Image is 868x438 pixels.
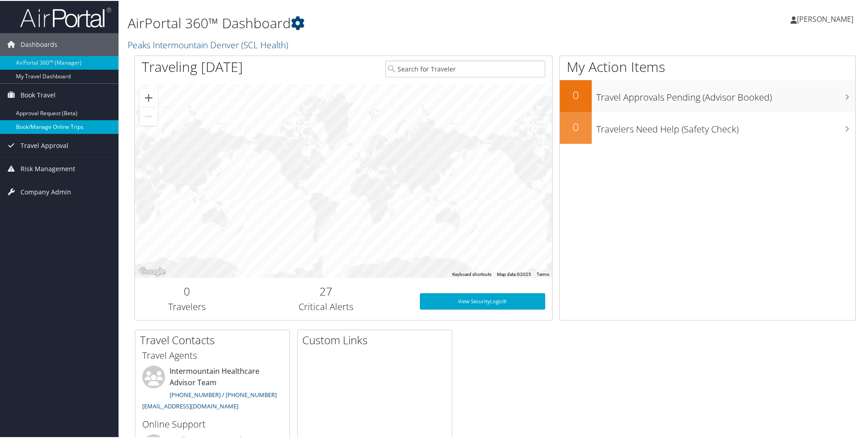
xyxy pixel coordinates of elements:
[142,401,238,409] a: [EMAIL_ADDRESS][DOMAIN_NAME]
[142,300,232,312] h3: Travelers
[560,87,592,102] h2: 0
[560,111,855,143] a: 0Travelers Need Help (Safety Check)
[142,56,243,76] h1: Traveling [DATE]
[790,5,863,32] a: [PERSON_NAME]
[142,283,232,298] h2: 0
[246,300,406,312] h3: Critical Alerts
[246,283,406,298] h2: 27
[128,38,290,50] a: Peaks Intermountain Denver (SCL Health)
[128,13,618,32] h1: AirPortal 360™ Dashboard
[138,365,287,413] li: Intermountain Healthcare Advisor Team
[21,32,57,55] span: Dashboards
[596,117,855,135] h3: Travelers Need Help (Safety Check)
[142,348,283,361] h3: Travel Agents
[420,292,545,309] a: View SecurityLogic®
[560,79,855,111] a: 0Travel Approvals Pending (Advisor Booked)
[21,180,71,203] span: Company Admin
[302,331,452,347] h2: Custom Links
[21,83,56,106] span: Book Travel
[139,88,158,106] button: Zoom in
[20,6,111,27] img: airportal-logo.png
[140,331,289,347] h2: Travel Contacts
[497,271,531,276] span: Map data ©2025
[560,56,855,76] h1: My Action Items
[137,265,167,277] img: Google
[21,157,75,179] span: Risk Management
[21,133,68,156] span: Travel Approval
[537,271,549,276] a: Terms (opens in new tab)
[797,13,853,23] span: [PERSON_NAME]
[170,390,277,398] a: [PHONE_NUMBER] / [PHONE_NUMBER]
[137,265,167,277] a: Open this area in Google Maps (opens a new window)
[452,270,491,277] button: Keyboard shortcuts
[560,118,592,134] h2: 0
[596,86,855,103] h3: Travel Approvals Pending (Advisor Booked)
[139,107,158,125] button: Zoom out
[142,417,283,430] h3: Online Support
[385,60,545,76] input: Search for Traveler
